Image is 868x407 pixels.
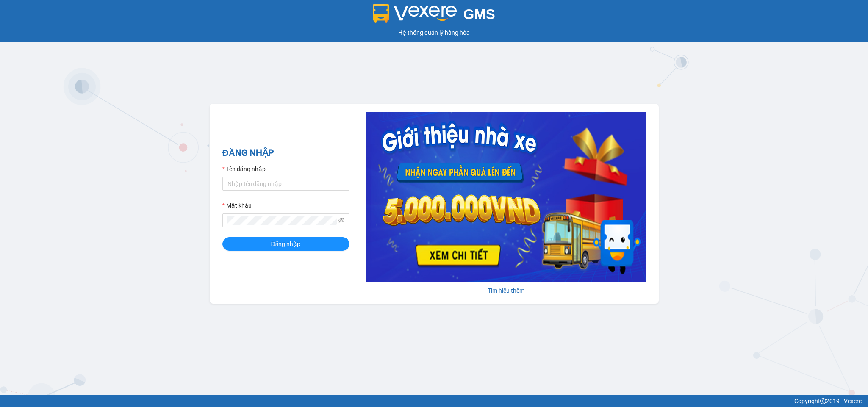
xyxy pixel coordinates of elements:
a: GMS [373,13,495,19]
img: banner-0 [366,112,646,282]
span: copyright [820,398,826,404]
div: Copyright 2019 - Vexere [6,396,862,406]
div: Hệ thống quản lý hàng hóa [2,28,866,37]
button: Đăng nhập [222,237,349,251]
label: Mật khẩu [222,201,252,210]
label: Tên đăng nhập [222,164,266,174]
img: logo 2 [373,4,457,23]
span: Đăng nhập [271,239,301,249]
span: GMS [463,6,495,22]
h2: ĐĂNG NHẬP [222,146,349,160]
span: eye-invisible [338,217,344,223]
input: Tên đăng nhập [222,177,349,191]
input: Mật khẩu [227,216,337,225]
div: Tìm hiểu thêm [366,286,646,295]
